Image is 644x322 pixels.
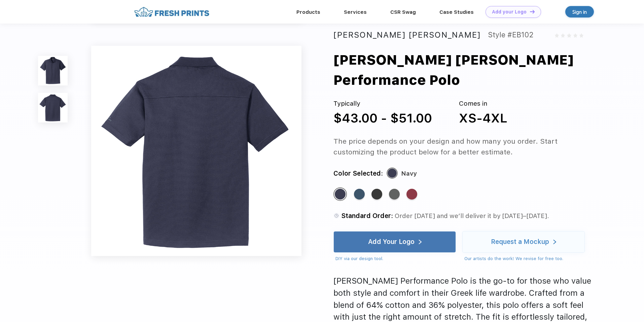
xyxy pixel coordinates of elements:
img: white arrow [553,240,556,245]
div: The price depends on your design and how many you order. Start customizing the product below for ... [333,136,598,157]
div: Color Selected: [333,168,383,179]
span: Order [DATE] and we’ll deliver it by [DATE]–[DATE]. [395,212,549,220]
div: Coast Blue [354,189,365,200]
div: Request a Mockup [491,239,549,245]
div: Add your Logo [492,9,527,15]
img: gray_star.svg [573,33,577,37]
div: [PERSON_NAME] [PERSON_NAME] Performance Polo [333,50,623,90]
div: Sign in [572,8,587,16]
div: Black [371,189,382,200]
div: Grey Steel [389,189,400,200]
img: standard order [333,213,339,219]
div: Style #EB102 [488,29,533,41]
div: Our artists do the work! We revise for free too. [464,255,585,262]
a: Sign in [565,6,594,17]
img: gray_star.svg [579,33,583,37]
div: $43.00 - $51.00 [333,109,432,128]
img: func=resize&h=100 [38,93,68,122]
div: XS-4XL [459,109,507,128]
div: Navy [335,189,346,200]
img: func=resize&h=100 [38,56,68,85]
img: DT [530,10,535,13]
span: Standard Order: [341,212,393,220]
div: DIY via our design tool. [335,255,456,262]
img: gray_star.svg [555,33,559,37]
img: white arrow [419,240,422,245]
div: Add Your Logo [368,239,415,245]
div: Typically [333,99,432,109]
img: func=resize&h=640 [91,46,301,256]
div: [PERSON_NAME] [PERSON_NAME] [333,29,481,41]
div: Red Rhubarb [406,189,417,200]
img: fo%20logo%202.webp [132,6,211,18]
div: Navy [401,168,417,179]
a: Products [296,9,320,15]
img: gray_star.svg [567,33,571,37]
img: gray_star.svg [561,33,565,37]
div: Comes in [459,99,507,109]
